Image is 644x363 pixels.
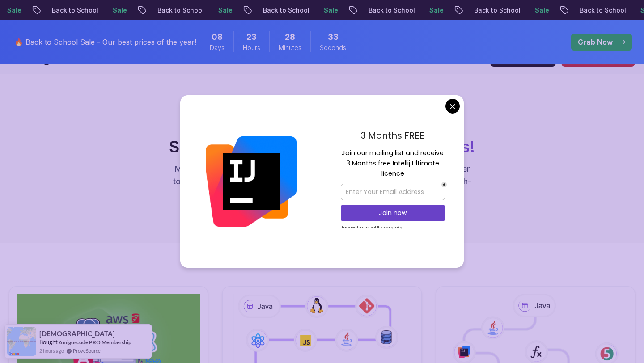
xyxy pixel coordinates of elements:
p: Back to School [129,6,190,15]
a: Amigoscode PRO Membership [59,339,131,346]
span: 33 Seconds [328,31,339,43]
span: 28 Minutes [285,31,295,43]
p: Sale [401,6,430,15]
p: Sale [85,6,113,15]
a: ProveSource [73,347,101,355]
p: Back to School [235,6,296,15]
h2: Start with our [169,138,475,156]
p: Grab Now [578,37,613,47]
span: Seconds [320,43,346,52]
span: 2 hours ago [39,347,64,355]
p: Master in-demand tech skills with our proven learning roadmaps. From beginner to expert, follow s... [172,163,472,200]
p: Sale [190,6,219,15]
img: provesource social proof notification image [7,327,36,356]
span: Bought [39,338,58,346]
span: 23 Hours [246,31,257,43]
span: Hours [243,43,260,52]
p: Sale [296,6,324,15]
span: Days [210,43,225,52]
p: Sale [612,6,641,15]
span: Minutes [279,43,301,52]
span: [DEMOGRAPHIC_DATA] [39,330,115,338]
span: 8 Days [212,31,223,43]
p: Back to School [446,6,507,15]
p: Back to School [24,6,85,15]
p: Back to School [340,6,401,15]
p: Back to School [551,6,612,15]
p: 🔥 Back to School Sale - Our best prices of the year! [14,37,196,47]
p: Sale [507,6,535,15]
